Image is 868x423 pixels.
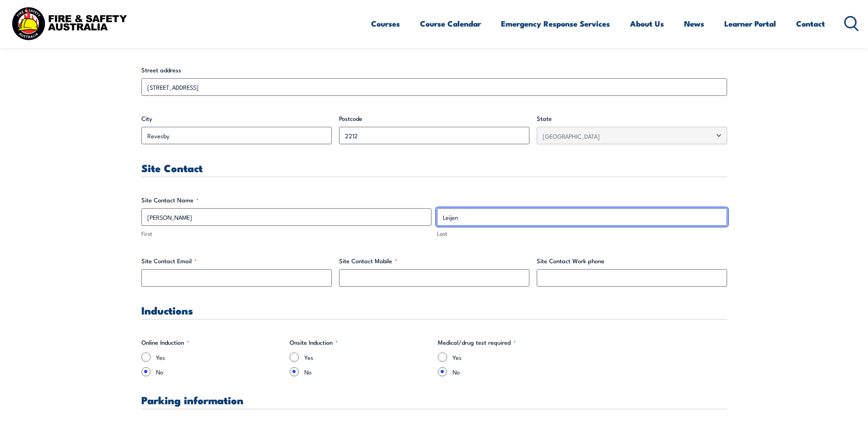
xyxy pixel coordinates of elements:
label: State [537,114,727,123]
legend: Onsite Induction [290,338,338,347]
a: Emergency Response Services [501,11,610,36]
label: Yes [156,352,282,362]
label: Site Contact Mobile [339,256,529,266]
label: Yes [453,352,579,362]
a: Learner Portal [724,11,776,36]
legend: Medical/drug test required [438,338,516,347]
label: Site Contact Work phone [537,256,727,266]
label: Street address [141,65,727,75]
a: About Us [630,11,664,36]
label: Postcode [339,114,529,123]
label: First [141,229,431,238]
legend: Online Induction [141,338,189,347]
h3: Parking information [141,395,727,405]
a: News [684,11,704,36]
a: Courses [371,11,400,36]
label: Last [437,229,727,238]
label: No [453,367,579,376]
label: No [304,367,431,376]
h3: Site Contact [141,163,727,173]
label: City [141,114,332,123]
label: No [156,367,282,376]
h3: Inductions [141,305,727,315]
label: Yes [304,352,431,362]
legend: Site Contact Name [141,195,199,205]
label: Site Contact Email [141,256,332,266]
a: Course Calendar [420,11,481,36]
a: Contact [796,11,825,36]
